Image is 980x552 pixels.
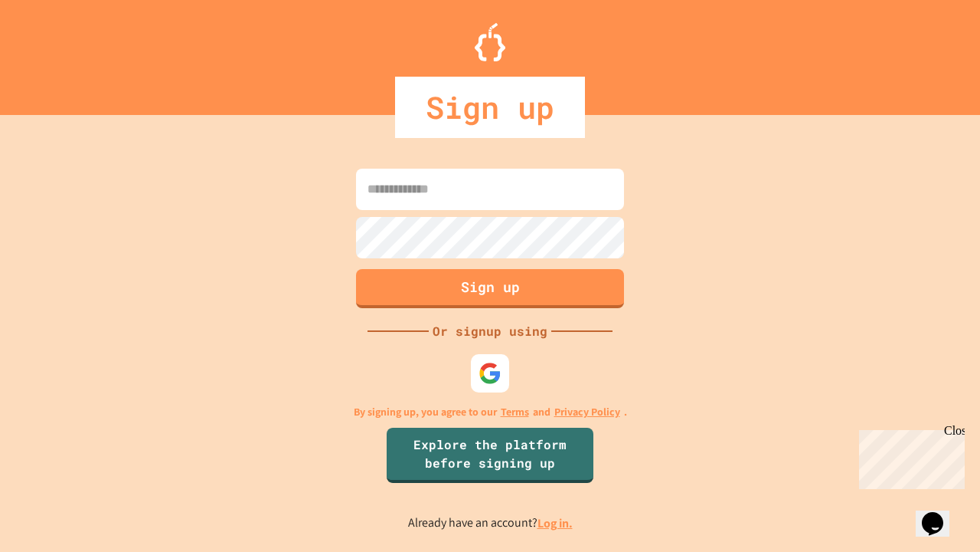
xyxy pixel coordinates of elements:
[354,404,627,420] p: By signing up, you agree to our and .
[356,269,624,308] button: Sign up
[395,77,585,138] div: Sign up
[429,322,551,340] div: Or signup using
[554,404,620,420] a: Privacy Policy
[408,514,573,533] p: Already have an account?
[537,515,573,531] a: Log in.
[853,424,965,489] iframe: chat widget
[916,491,965,537] iframe: chat widget
[501,404,529,420] a: Terms
[479,362,501,385] img: google-icon.svg
[387,428,593,483] a: Explore the platform before signing up
[6,6,106,97] div: Chat with us now!Close
[475,23,505,61] img: Logo.svg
